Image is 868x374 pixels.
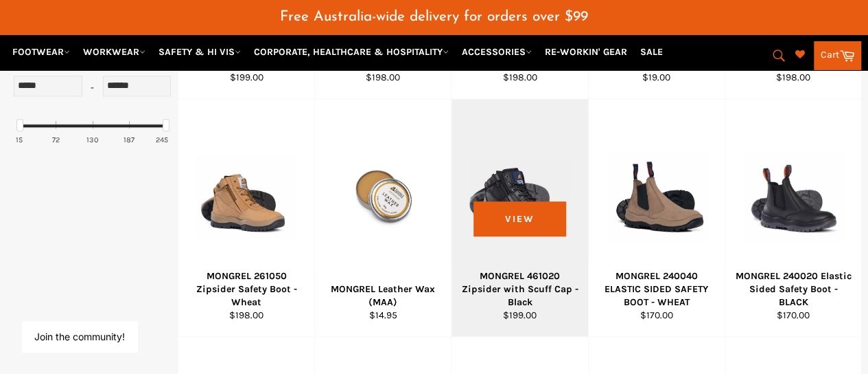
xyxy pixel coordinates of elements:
[248,40,454,64] a: CORPORATE, HEALTHCARE & HOSPITALITY
[178,99,314,337] a: MONGREL 261050 Zipsider Safety Boot - WheatMONGREL 261050 Zipsider Safety Boot - Wheat$198.00
[314,99,451,337] a: MONGREL Leather Wax (MAA)MONGREL Leather Wax (MAA)$14.95
[814,41,861,70] a: Cart
[451,99,587,337] a: MONGREL 461020 Zipsider with Scuff Cap - BlackMONGREL 461020 Zipsider with Scuff Cap - Black$199....
[734,269,852,309] div: MONGREL 240020 Elastic Sided Safety Boot - BLACK
[153,40,246,64] a: SAFETY & HI VIS
[14,76,82,96] input: Min Price
[124,134,134,144] div: 187
[456,40,537,64] a: ACCESSORIES
[280,10,588,24] span: Free Australia-wide delivery for orders over $99
[52,134,60,144] div: 72
[635,40,668,64] a: SALE
[187,269,306,309] div: MONGREL 261050 Zipsider Safety Boot - Wheat
[597,269,716,309] div: MONGREL 240040 ELASTIC SIDED SAFETY BOOT - WHEAT
[16,134,23,144] div: 15
[460,269,579,309] div: MONGREL 461020 Zipsider with Scuff Cap - Black
[324,283,443,309] div: MONGREL Leather Wax (MAA)
[588,99,725,337] a: MONGREL 240040 ELASTIC SIDED SAFETY BOOT - WHEATMONGREL 240040 ELASTIC SIDED SAFETY BOOT - WHEAT$...
[156,134,168,144] div: 245
[539,40,633,64] a: RE-WORKIN' GEAR
[7,40,75,64] a: FOOTWEAR
[86,134,99,144] div: 130
[34,331,125,342] button: Join the community!
[725,99,861,337] a: MONGREL 240020 Elastic Sided Safety Boot - BLACKMONGREL 240020 Elastic Sided Safety Boot - BLACK$...
[78,40,151,64] a: WORKWEAR
[103,76,172,96] input: Max Price
[82,76,103,100] div: -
